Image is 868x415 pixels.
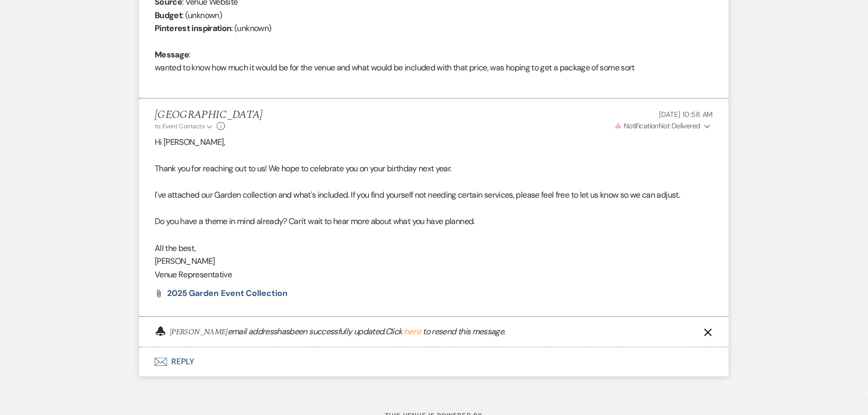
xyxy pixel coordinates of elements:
p: [PERSON_NAME] [155,255,713,269]
span: Not Delivered [615,122,700,131]
button: NotificationNot Delivered [613,121,713,132]
button: to: Event Contacts [155,122,214,131]
p: Hi [PERSON_NAME], [155,136,713,150]
a: 2025 Garden Event Collection [167,290,288,298]
button: here [404,328,421,336]
p: I've attached our Garden collection and what's included. If you find yourself not needing certain... [155,189,713,202]
button: Reply [139,348,729,377]
b: Budget [155,10,182,21]
p: Thank you for reaching out to us! We hope to celebrate you on your birthday next year. [155,162,713,176]
span: 2025 Garden Event Collection [167,288,288,299]
p: Venue Representative [155,269,713,282]
span: to: Event Contacts [155,123,204,131]
p: All the best, [155,242,713,256]
h5: [GEOGRAPHIC_DATA] [155,109,263,122]
p: Do you have a theme in mind already? Can't wait to hear more about what you have planned. [155,215,713,229]
span: [DATE] 10:58 AM [660,110,713,120]
p: email address has been successfully updated. Click to resend this message. [170,326,505,338]
b: Message [155,50,189,61]
b: Pinterest inspiration [155,23,232,34]
span: Notification [624,122,659,131]
span: [PERSON_NAME] [170,326,228,338]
